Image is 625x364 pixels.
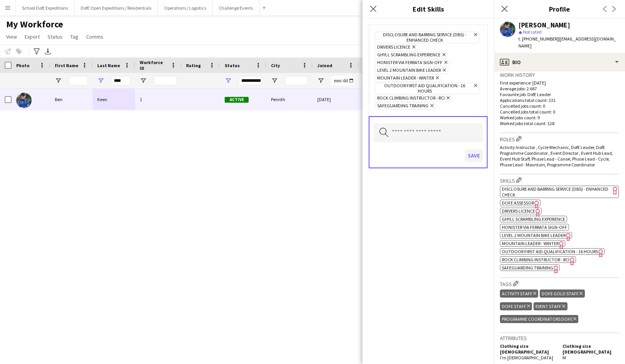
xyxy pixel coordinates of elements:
[135,89,181,110] div: 1
[43,47,53,56] app-action-btn: Export XLSX
[317,77,324,84] button: Open Filter Menu
[83,32,107,42] a: Comms
[500,109,619,115] p: Cancelled jobs total count: 0
[16,93,32,108] img: Ben Keen
[97,63,120,68] span: Last Name
[47,33,63,40] span: Status
[377,68,441,74] span: Level 2 Mountain Bike Leader
[16,0,75,15] button: School DofE Expeditions
[502,257,569,262] span: Rock Climbing Instructor - RCI
[502,224,567,230] span: Honister Via Ferrata Sign-Off
[317,63,332,68] span: Joined
[562,355,566,361] span: M
[502,216,565,222] span: Ghyll Scrambling Experience
[500,355,553,361] span: I'm [DEMOGRAPHIC_DATA]
[16,63,29,68] span: Photo
[6,33,17,40] span: View
[271,77,278,84] button: Open Filter Menu
[500,97,619,103] p: Applications total count: 131
[313,89,359,110] div: [DATE]
[500,343,556,355] h5: Clothing size [DEMOGRAPHIC_DATA]
[22,32,43,42] a: Export
[500,86,619,91] p: Average jobs: 2.667
[500,144,613,168] span: Activity Instructor , Cycle Mechanic, DofE Leader, DofE Programme Coordinator , Event Director , ...
[359,89,405,110] div: 25 days
[75,0,158,15] button: DofE Open Expeditions / Residentials
[158,0,213,15] button: Operations / Logistics
[86,33,103,40] span: Comms
[562,343,619,355] h5: Clothing size [DEMOGRAPHIC_DATA]
[500,279,619,288] h3: Tags
[225,77,232,84] button: Open Filter Menu
[502,208,535,214] span: Drivers Licence
[3,32,20,42] a: View
[55,63,78,68] span: First Name
[500,120,619,126] p: Worked jobs total count: 128
[93,89,135,110] div: Keen
[465,149,483,162] button: Save
[500,176,619,184] h3: Skills
[523,29,542,35] span: Not rated
[331,76,354,85] input: Joined Filter Input
[25,33,40,40] span: Export
[500,71,619,78] h3: Work history
[55,77,62,84] button: Open Filter Menu
[500,135,619,143] h3: Roles
[502,249,598,254] span: Outdoor First Aid Qualification - 16 Hours
[377,44,410,51] span: Drivers Licence
[500,315,578,323] div: Programme Coordinators DofE
[69,76,88,85] input: First Name Filter Input
[377,60,442,66] span: Honister Via Ferrata Sign-Off
[140,77,147,84] button: Open Filter Menu
[500,91,619,97] p: Favourite job: DofE Leader
[377,32,472,43] span: Disclosure and Barring Service (DBS) - Enhanced Check
[502,186,608,198] span: Disclosure and Barring Service (DBS) - Enhanced Check
[500,302,532,310] div: DofE Staff
[502,200,534,206] span: DofE Assessor
[213,0,259,15] button: Challenge Events
[502,240,559,246] span: Mountain Leader - Winter
[97,77,104,84] button: Open Filter Menu
[154,76,177,85] input: Workforce ID Filter Input
[500,335,619,342] h3: Attributes
[44,32,66,42] a: Status
[377,95,445,102] span: Rock Climbing Instructor - RCI
[494,53,625,71] div: Bio
[377,83,472,94] span: Outdoor First Aid Qualification - 16 Hours
[500,103,619,109] p: Cancelled jobs count: 0
[186,63,201,68] span: Rating
[362,4,494,14] h3: Edit Skills
[500,115,619,120] p: Worked jobs count: 9
[377,103,429,109] span: Safeguarding Training
[140,59,168,71] span: Workforce ID
[518,22,570,29] div: [PERSON_NAME]
[225,63,240,68] span: Status
[50,89,93,110] div: Ben
[518,36,559,42] span: t. [PHONE_NUMBER]
[500,80,619,86] p: First experience: [DATE]
[518,36,616,49] span: | [EMAIL_ADDRESS][DOMAIN_NAME]
[266,89,313,110] div: Penrith
[225,97,249,103] span: Active
[502,232,566,238] span: Level 2 Mountain Bike Leader
[540,290,584,298] div: DofE Gold Staff
[271,63,280,68] span: City
[6,19,63,30] span: My Workforce
[285,76,308,85] input: City Filter Input
[70,33,78,40] span: Tag
[502,265,553,271] span: Safeguarding Training
[534,302,567,310] div: Event Staff
[377,75,434,81] span: Mountain Leader - Winter
[500,290,538,298] div: Activity Staff
[494,4,625,14] h3: Profile
[67,32,81,42] a: Tag
[377,52,440,58] span: Ghyll Scrambling Experience
[32,47,41,56] app-action-btn: Advanced filters
[111,76,130,85] input: Last Name Filter Input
